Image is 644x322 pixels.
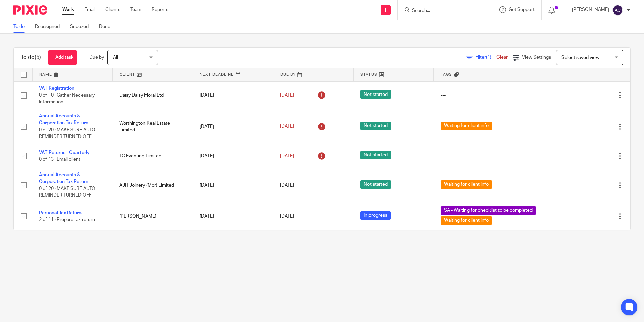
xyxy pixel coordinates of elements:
[130,6,141,13] a: Team
[441,73,452,76] span: Tags
[360,180,391,189] span: Not started
[112,81,193,109] td: Daisy Daisy Floral Ltd
[39,150,90,155] a: VAT Returns - Quarterly
[280,183,294,188] span: [DATE]
[39,86,74,91] a: VAT Registration
[280,154,294,158] span: [DATE]
[62,6,74,13] a: Work
[411,8,472,14] input: Search
[360,122,391,130] span: Not started
[441,92,543,99] div: ---
[561,55,599,60] span: Select saved view
[112,168,193,203] td: AJH Joinery (Mcr) Limited
[84,6,95,13] a: Email
[99,20,116,33] a: Done
[13,5,47,15] img: Pixie
[509,7,535,12] span: Get Support
[475,55,496,60] span: Filter
[48,50,77,65] a: + Add task
[112,203,193,230] td: [PERSON_NAME]
[280,93,294,98] span: [DATE]
[89,54,104,61] p: Due by
[39,211,82,215] a: Personal Tax Return
[39,128,95,139] span: 0 of 20 · MAKE SURE AUTO REMINDER TURNED OFF
[360,90,391,99] span: Not started
[70,20,94,33] a: Snoozed
[35,20,65,33] a: Reassigned
[496,55,508,60] a: Clear
[39,172,88,184] a: Annual Accounts & Corporation Tax Return
[152,6,168,13] a: Reports
[441,122,492,130] span: Waiting for client info
[39,186,95,198] span: 0 of 20 · MAKE SURE AUTO REMINDER TURNED OFF
[280,214,294,219] span: [DATE]
[360,211,391,220] span: In progress
[441,206,536,215] span: SA - Waiting for checklist to be completed
[113,55,118,60] span: All
[441,153,543,159] div: ---
[193,144,273,168] td: [DATE]
[280,124,294,129] span: [DATE]
[441,216,492,225] span: Waiting for client info
[39,114,88,125] a: Annual Accounts & Corporation Tax Return
[39,93,95,105] span: 0 of 10 · Gather Necessary Information
[522,55,551,60] span: View Settings
[441,180,492,189] span: Waiting for client info
[39,157,80,162] span: 0 of 13 · Email client
[112,109,193,144] td: Worthington Real Estate Limited
[193,203,273,230] td: [DATE]
[193,109,273,144] td: [DATE]
[193,81,273,109] td: [DATE]
[35,55,41,60] span: (5)
[39,217,95,222] span: 2 of 11 · Prepare tax return
[193,168,273,203] td: [DATE]
[105,6,120,13] a: Clients
[486,55,491,60] span: (1)
[112,144,193,168] td: TC Eventing Limited
[13,20,30,33] a: To do
[360,151,391,159] span: Not started
[21,54,41,61] h1: To do
[612,5,623,16] img: svg%3E
[572,6,609,13] p: [PERSON_NAME]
